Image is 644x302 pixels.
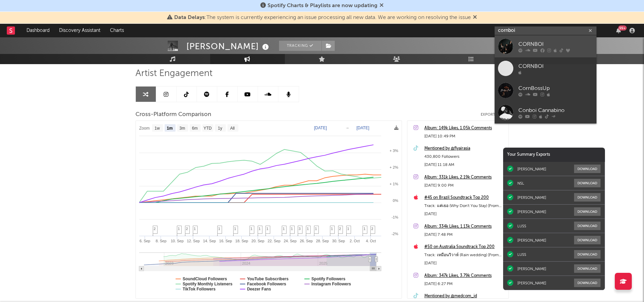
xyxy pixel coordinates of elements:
div: [PERSON_NAME] [517,209,546,214]
span: 1 [259,227,261,231]
span: 1 [234,227,236,231]
text: 24. Sep [283,239,296,243]
text: -2% [391,232,398,236]
button: Download [574,264,601,273]
text: Facebook Followers [247,282,286,286]
text: 28. Sep [316,239,329,243]
button: Download [574,222,601,230]
text: + 3% [389,149,398,153]
text: → [345,126,349,130]
div: CORNBOI [518,62,593,70]
text: 3m [179,126,185,131]
text: 22. Sep [268,239,280,243]
div: Album: 347k Likes, 3.79k Comments [424,272,505,280]
div: [DATE] [424,210,505,218]
span: 2 [371,227,373,231]
text: 0% [393,199,398,203]
text: [DATE] [314,126,327,130]
span: 1 [347,227,349,231]
text: + 2% [389,165,398,169]
text: 6m [192,126,198,131]
span: 1 [283,227,285,231]
text: 10. Sep [170,239,183,243]
div: [PERSON_NAME] [517,281,546,285]
text: + 1% [389,182,398,186]
text: Instagram Followers [311,282,351,286]
text: 18. Sep [235,239,248,243]
div: Track: เหมือนวิวาห์ (Rain wedding) [From "วิมานหนาม"] [424,251,505,259]
a: Charts [105,24,129,37]
div: [PERSON_NAME] [186,41,271,52]
button: Download [574,207,601,216]
span: 1 [251,227,253,231]
span: Artist Engagement [135,70,213,78]
span: 1 [178,227,180,231]
text: 14. Sep [203,239,216,243]
button: Download [574,279,601,287]
input: Search for artists [495,26,596,35]
a: CornBossUp [495,79,596,101]
div: [PERSON_NAME] [517,167,546,171]
text: [DATE] [356,126,369,130]
text: 1w [154,126,160,131]
div: Conboi Cannabino [518,106,593,114]
a: Album: 331k Likes, 2.19k Comments [424,173,505,182]
div: Track: แค่เธอ (Why Don't You Stay) [From KinnPorsche The Series] [424,202,505,210]
button: Tracking [279,41,321,51]
text: 26. Sep [300,239,313,243]
div: CornBossUp [518,84,593,92]
div: Your Summary Exports [503,148,605,162]
span: 1 [194,227,196,231]
a: #45 on Brazil Soundtrack Top 200 [424,194,505,202]
button: Download [574,250,601,259]
a: #50 on Australia Soundtrack Top 200 [424,243,505,251]
span: 1 [291,227,293,231]
div: LUSS [517,224,526,228]
div: CORNBOI [518,40,593,48]
span: Dismiss [473,15,477,20]
a: Album: 334k Likes, 1.13k Comments [424,223,505,231]
span: 3 [299,227,301,231]
div: 430,800 Followers [424,153,505,161]
div: [DATE] [424,259,505,267]
button: 99+ [616,28,621,33]
div: [DATE] 9:00 PM [424,182,505,190]
button: Download [574,179,601,187]
text: Zoom [139,126,150,131]
text: YouTube Subscribers [247,277,289,281]
text: 1m [167,126,172,131]
text: SoundCloud Followers [183,277,227,281]
span: Cross-Platform Comparison [135,111,211,119]
span: 1 [364,227,366,231]
a: Mentioned by @flyairasia [424,145,505,153]
div: [PERSON_NAME] [517,266,546,271]
a: Album: 149k Likes, 1.05k Comments [424,124,505,132]
text: Spotify Followers [311,277,345,281]
text: 6. Sep [139,239,150,243]
text: 2. Oct [350,239,360,243]
span: 2 [339,227,341,231]
span: 1 [218,227,220,231]
text: All [230,126,234,131]
span: 2 [186,227,188,231]
button: Download [574,165,601,173]
div: [DATE] 7:48 PM [424,231,505,239]
div: [DATE] 11:18 AM [424,161,505,169]
text: 30. Sep [332,239,345,243]
span: 2 [154,227,156,231]
div: [DATE] 10:49 PM [424,132,505,140]
div: 99 + [618,25,627,31]
text: -1% [391,215,398,219]
span: Dismiss [380,3,384,8]
button: Download [574,193,601,202]
text: YTD [203,126,211,131]
text: 12. Sep [187,239,200,243]
text: 20. Sep [251,239,264,243]
span: : The system is currently experiencing an issue processing all new data. We are working on resolv... [174,15,471,20]
div: NSL [517,181,524,186]
text: 4. Oct [366,239,375,243]
a: Discovery Assistant [54,24,105,37]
